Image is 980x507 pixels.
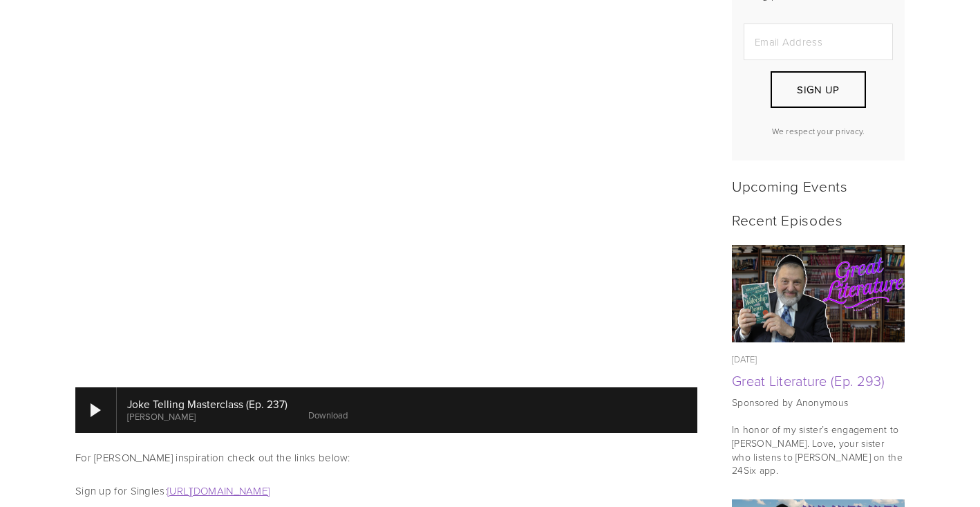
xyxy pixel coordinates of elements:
[308,409,348,421] a: Download
[75,19,697,371] iframe: Joke Telling Masterclass (Ep. 237)
[732,177,905,194] h2: Upcoming Events
[75,483,697,499] p: Sign up for Singles:
[167,483,270,498] a: [URL][DOMAIN_NAME]
[732,396,905,477] p: Sponsored by Anonymous In honor of my sister’s engagement to [PERSON_NAME]. Love, your sister who...
[75,450,697,466] p: For [PERSON_NAME] inspiration check out the links below:
[797,82,839,97] span: Sign Up
[732,353,757,365] time: [DATE]
[744,24,893,60] input: Email Address
[744,125,893,137] p: We respect your privacy.
[732,245,905,342] img: Great Literature (Ep. 293)
[771,71,866,108] button: Sign Up
[732,371,885,390] a: Great Literature (Ep. 293)
[732,211,905,228] h2: Recent Episodes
